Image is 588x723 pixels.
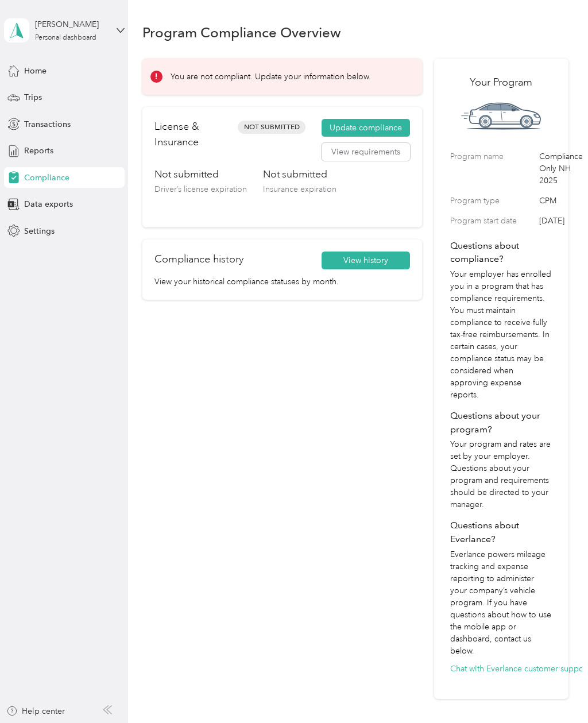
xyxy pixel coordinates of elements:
[539,150,583,187] span: Compliance Only NH 2025
[24,91,42,103] span: Trips
[171,71,371,83] p: You are not compliant. Update your information below.
[524,659,588,723] iframe: Everlance-gr Chat Button Frame
[539,195,583,207] span: CPM
[263,184,336,194] span: Insurance expiration
[450,438,552,511] p: Your program and rates are set by your employer. Questions about your program and requirements sh...
[24,198,73,210] span: Data exports
[450,268,552,401] p: Your employer has enrolled you in a program that has compliance requirements. You must maintain c...
[263,167,336,181] h3: Not submitted
[24,118,71,130] span: Transactions
[154,276,411,288] p: View your historical compliance statuses by month.
[24,225,55,237] span: Settings
[539,215,583,227] span: [DATE]
[322,252,410,270] button: View history
[322,119,410,137] button: Update compliance
[6,705,65,717] button: Help center
[322,143,410,161] button: View requirements
[450,75,552,90] h2: Your Program
[35,34,96,41] div: Personal dashboard
[450,548,552,657] p: Everlance powers mileage tracking and expense reporting to administer your company’s vehicle prog...
[142,26,341,38] h1: Program Compliance Overview
[450,409,552,436] h4: Questions about your program?
[238,121,305,134] span: Not Submitted
[450,519,552,546] h4: Questions about Everlance?
[450,239,552,266] h4: Questions about compliance?
[154,184,247,194] span: Driver’s license expiration
[450,195,535,207] label: Program type
[450,215,535,227] label: Program start date
[24,65,47,77] span: Home
[154,167,247,181] h3: Not submitted
[24,145,53,157] span: Reports
[154,252,243,267] h2: Compliance history
[24,172,69,184] span: Compliance
[35,18,107,30] div: [PERSON_NAME]
[450,150,535,187] label: Program name
[154,119,222,150] h2: License & Insurance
